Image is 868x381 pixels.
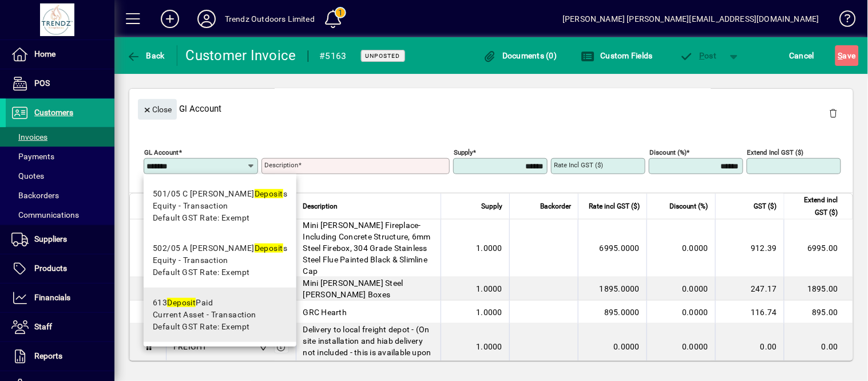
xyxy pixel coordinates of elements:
[715,219,784,277] td: 912.39
[153,200,228,212] span: Equity - Transaction
[11,152,54,161] span: Payments
[831,2,854,40] a: Knowledge Base
[303,324,434,370] span: Delivery to local freight depot - (On site installation and hiab delivery not included - this is ...
[186,46,296,65] div: Customer Invoice
[784,277,853,301] td: 1895.00
[255,243,283,253] em: Deposit
[11,132,47,142] span: Invoices
[303,277,434,300] span: Mini [PERSON_NAME] Steel [PERSON_NAME] Boxes
[256,340,269,353] span: New Plymouth
[320,47,347,65] div: #5163
[303,219,434,277] span: Mini [PERSON_NAME] Fireplace- Including Concrete Structure, 6mm Steel Firebox, 304 Grade Stainles...
[138,99,177,120] button: Close
[153,212,250,224] span: Default GST Rate: Exempt
[114,45,177,66] app-page-header-button: Back
[589,200,640,213] span: Rate incl GST ($)
[481,200,502,213] span: Supply
[674,45,723,66] button: Post
[835,45,859,66] button: Save
[483,51,557,60] span: Documents (0)
[647,301,715,324] td: 0.0000
[142,100,172,119] span: Close
[715,277,784,301] td: 247.17
[477,242,503,254] span: 1.0000
[6,69,114,98] a: POS
[585,242,640,254] div: 6995.0000
[153,266,250,278] span: Default GST Rate: Exempt
[34,264,67,273] span: Products
[153,188,287,200] div: 501/05 C [PERSON_NAME] s
[34,293,70,302] span: Financials
[152,9,188,29] button: Add
[34,351,62,360] span: Reports
[144,148,179,156] mat-label: GL Account
[303,200,338,213] span: Description
[34,49,56,58] span: Home
[167,298,196,307] em: Deposit
[784,301,853,324] td: 895.00
[173,341,207,352] div: FREIGHT
[153,254,228,266] span: Equity - Transaction
[6,147,114,166] a: Payments
[585,307,640,318] div: 895.0000
[144,233,296,288] mat-option: 502/05 A Lawry Deposits
[153,309,256,321] span: Current Asset - Transaction
[578,45,656,66] button: Custom Fields
[153,297,256,309] div: 613 Paid
[124,45,168,66] button: Back
[585,283,640,294] div: 1895.0000
[747,148,804,156] mat-label: Extend incl GST ($)
[6,127,114,147] a: Invoices
[540,200,571,213] span: Backorder
[649,148,687,156] mat-label: Discount (%)
[838,51,843,60] span: S
[153,321,250,333] span: Default GST Rate: Exempt
[820,99,847,127] button: Delete
[454,148,473,156] mat-label: Supply
[680,51,717,60] span: ost
[34,234,67,243] span: Suppliers
[144,179,296,233] mat-option: 501/05 C Lawry Deposits
[784,324,853,370] td: 0.00
[153,242,287,254] div: 502/05 A [PERSON_NAME] s
[6,284,114,312] a: Financials
[554,161,603,169] mat-label: Rate incl GST ($)
[135,104,180,114] app-page-header-button: Close
[34,322,52,331] span: Staff
[6,225,114,254] a: Suppliers
[11,210,79,219] span: Communications
[480,45,560,66] button: Documents (0)
[264,161,298,169] mat-label: Description
[255,189,283,198] em: Deposit
[647,277,715,301] td: 0.0000
[647,324,715,370] td: 0.0000
[6,342,114,371] a: Reports
[784,219,853,277] td: 6995.00
[11,171,44,180] span: Quotes
[6,40,114,69] a: Home
[820,108,847,118] app-page-header-button: Delete
[787,45,818,66] button: Cancel
[754,200,777,213] span: GST ($)
[585,341,640,352] div: 0.0000
[700,51,705,60] span: P
[715,301,784,324] td: 116.74
[562,10,819,28] div: [PERSON_NAME] [PERSON_NAME][EMAIL_ADDRESS][DOMAIN_NAME]
[11,191,59,200] span: Backorders
[366,52,401,60] span: Unposted
[225,10,315,28] div: Trendz Outdoors Limited
[715,324,784,370] td: 0.00
[126,51,165,60] span: Back
[838,46,856,65] span: ave
[144,288,296,342] mat-option: 613 Deposit Paid
[669,200,708,213] span: Discount (%)
[6,166,114,186] a: Quotes
[477,307,503,318] span: 1.0000
[34,108,73,117] span: Customers
[129,88,853,129] div: Gl Account
[477,283,503,294] span: 1.0000
[188,9,225,29] button: Profile
[6,313,114,341] a: Staff
[6,254,114,283] a: Products
[791,194,838,219] span: Extend incl GST ($)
